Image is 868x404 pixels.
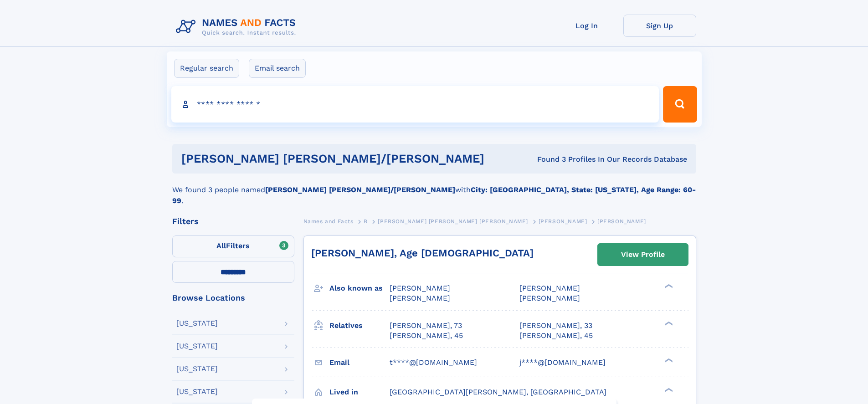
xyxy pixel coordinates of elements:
span: [PERSON_NAME] [390,284,450,292]
a: [PERSON_NAME], 73 [390,321,462,331]
a: [PERSON_NAME] [PERSON_NAME] [PERSON_NAME] [378,215,528,227]
a: [PERSON_NAME], 45 [390,331,463,341]
div: [US_STATE] [176,365,218,373]
input: search input [171,86,659,123]
span: [GEOGRAPHIC_DATA][PERSON_NAME], [GEOGRAPHIC_DATA] [390,388,606,396]
div: [US_STATE] [176,343,218,350]
a: Names and Facts [303,215,354,227]
h1: [PERSON_NAME] [PERSON_NAME]/[PERSON_NAME] [181,153,511,164]
a: View Profile [598,244,688,266]
span: [PERSON_NAME] [597,218,646,225]
div: ❯ [663,320,673,326]
div: Filters [172,217,294,225]
span: [PERSON_NAME] [519,284,580,292]
label: Email search [249,59,306,78]
div: We found 3 people named with . [172,174,696,206]
h3: Relatives [329,318,390,333]
div: ❯ [663,357,673,363]
div: [US_STATE] [176,320,218,327]
h3: Lived in [329,384,390,400]
div: View Profile [621,244,665,265]
label: Regular search [174,59,239,78]
a: [PERSON_NAME], 33 [519,321,592,331]
a: [PERSON_NAME], 45 [519,331,593,341]
span: All [216,241,226,250]
img: Logo Names and Facts [172,15,303,39]
a: Sign Up [623,15,696,37]
h3: Also known as [329,281,390,296]
a: Log In [550,15,623,37]
b: [PERSON_NAME] [PERSON_NAME]/[PERSON_NAME] [265,185,455,194]
a: [PERSON_NAME], Age [DEMOGRAPHIC_DATA] [311,247,534,259]
span: B [364,218,368,225]
a: [PERSON_NAME] [539,215,587,227]
b: City: [GEOGRAPHIC_DATA], State: [US_STATE], Age Range: 60-99 [172,185,696,205]
div: Found 3 Profiles In Our Records Database [511,154,687,164]
div: [US_STATE] [176,388,218,395]
div: ❯ [663,387,673,393]
div: ❯ [663,283,673,289]
span: [PERSON_NAME] [539,218,587,225]
label: Filters [172,235,294,257]
span: [PERSON_NAME] [519,294,580,302]
button: Search Button [663,86,697,123]
h3: Email [329,355,390,370]
span: [PERSON_NAME] [PERSON_NAME] [PERSON_NAME] [378,218,528,225]
div: Browse Locations [172,294,294,302]
a: B [364,215,368,227]
span: [PERSON_NAME] [390,294,450,302]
